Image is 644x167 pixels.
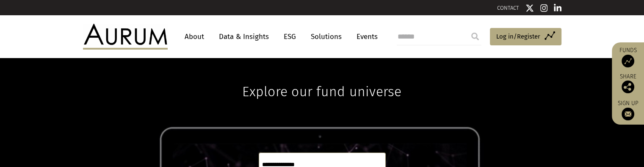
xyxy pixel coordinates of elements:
a: CONTACT [497,5,519,11]
input: Submit [467,28,484,45]
a: About [180,29,208,45]
img: Sign up to our newsletter [622,108,634,120]
a: Data & Insights [215,29,273,45]
div: Share [616,74,640,93]
img: Access Funds [622,55,634,67]
a: ESG [279,29,300,45]
a: Events [352,29,378,45]
img: Aurum [83,24,168,49]
a: Sign up [616,100,640,120]
img: Linkedin icon [554,4,561,12]
a: Solutions [307,29,346,45]
img: Share this post [622,81,634,93]
img: Twitter icon [525,4,534,12]
span: Log in/Register [496,31,540,42]
h1: Explore our fund universe [242,58,401,100]
a: Log in/Register [490,28,561,46]
a: Funds [616,47,640,67]
img: Instagram icon [540,4,548,12]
